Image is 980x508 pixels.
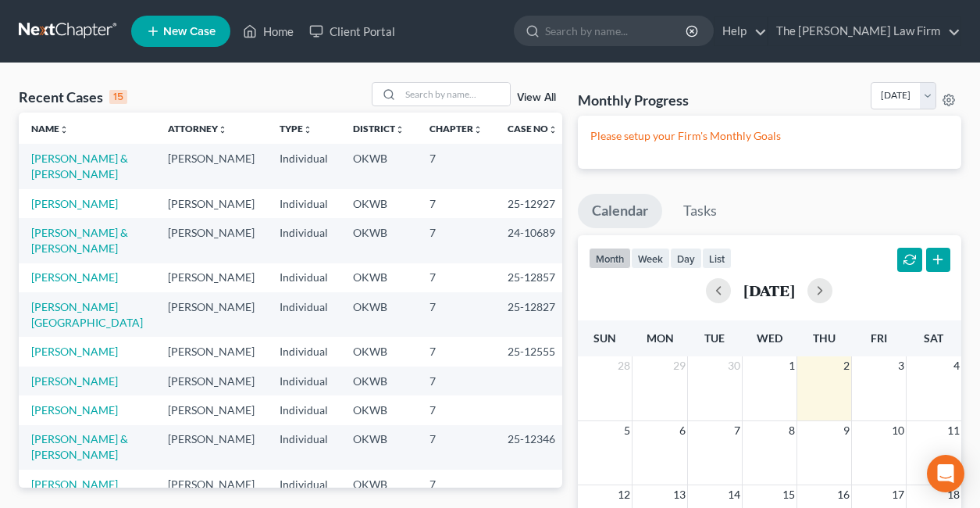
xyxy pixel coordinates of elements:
a: Districtunfold_more [353,123,404,134]
td: [PERSON_NAME] [155,425,267,470]
td: 25-12927 [495,189,570,218]
span: 15 [781,485,796,504]
span: Thu [813,331,836,345]
div: Recent Cases [19,88,127,106]
span: 29 [672,356,687,375]
span: 10 [890,421,906,440]
td: [PERSON_NAME] [155,189,267,218]
td: 7 [417,218,495,263]
span: 12 [616,485,632,504]
td: 7 [417,395,495,424]
td: 25-12555 [495,337,570,366]
span: 7 [732,421,742,440]
a: [PERSON_NAME] & [PERSON_NAME] [31,432,128,461]
span: 17 [890,485,906,504]
a: [PERSON_NAME][GEOGRAPHIC_DATA] [31,300,143,329]
span: Sat [924,331,943,345]
h2: [DATE] [743,282,795,299]
td: OKWB [340,263,417,292]
td: 7 [417,189,495,218]
td: [PERSON_NAME] [155,218,267,263]
span: 2 [842,356,851,375]
a: [PERSON_NAME] [31,374,118,388]
td: OKWB [340,189,417,218]
a: [PERSON_NAME] [31,197,118,210]
td: 7 [417,470,495,499]
span: Mon [647,331,674,345]
td: Individual [267,470,340,499]
span: 11 [946,421,961,440]
td: 7 [417,425,495,470]
td: Individual [267,292,340,337]
i: unfold_more [218,125,227,134]
span: Wed [757,331,782,345]
i: unfold_more [303,125,312,134]
td: 7 [417,367,495,395]
span: 28 [616,356,632,375]
td: [PERSON_NAME] [155,337,267,366]
button: day [670,248,702,269]
span: 16 [836,485,851,504]
span: 30 [726,356,742,375]
input: Search by name... [545,16,688,45]
td: Individual [267,367,340,395]
a: View All [517,92,556,103]
span: 13 [672,485,687,504]
a: [PERSON_NAME] [31,345,118,358]
input: Search by name... [401,83,510,106]
td: OKWB [340,292,417,337]
td: OKWB [340,218,417,263]
a: Help [715,17,767,45]
td: Individual [267,395,340,424]
td: [PERSON_NAME] [155,395,267,424]
a: [PERSON_NAME] [31,270,118,284]
td: Individual [267,144,340,188]
td: [PERSON_NAME] [155,144,267,188]
button: month [589,248,631,269]
a: Client Portal [301,17,403,45]
button: week [631,248,670,269]
span: Fri [871,331,887,345]
span: 4 [952,356,961,375]
span: Tue [704,331,725,345]
a: [PERSON_NAME] & [PERSON_NAME] [31,226,128,255]
td: OKWB [340,144,417,188]
a: Calendar [578,194,662,228]
span: 1 [787,356,796,375]
a: [PERSON_NAME] & [PERSON_NAME] [31,152,128,181]
span: 9 [842,421,851,440]
td: [PERSON_NAME] [155,263,267,292]
span: New Case [163,26,216,38]
span: 5 [622,421,632,440]
span: 14 [726,485,742,504]
span: 18 [946,485,961,504]
span: 8 [787,421,796,440]
a: Home [235,17,301,45]
td: [PERSON_NAME] [155,367,267,395]
div: Open Intercom Messenger [927,455,964,492]
td: [PERSON_NAME] [155,470,267,499]
h3: Monthly Progress [578,91,689,109]
span: 6 [678,421,687,440]
td: Individual [267,189,340,218]
td: 25-12346 [495,425,570,470]
a: Nameunfold_more [31,123,69,134]
i: unfold_more [548,125,558,134]
td: OKWB [340,337,417,366]
td: 25-12827 [495,292,570,337]
td: OKWB [340,425,417,470]
a: [PERSON_NAME] [31,478,118,491]
button: list [702,248,732,269]
td: OKWB [340,395,417,424]
span: 3 [896,356,906,375]
td: 7 [417,144,495,188]
td: 24-10689 [495,218,570,263]
i: unfold_more [59,125,69,134]
span: Sun [593,331,616,345]
a: The [PERSON_NAME] Law Firm [768,17,960,45]
td: 25-12857 [495,263,570,292]
td: Individual [267,263,340,292]
td: Individual [267,218,340,263]
td: OKWB [340,367,417,395]
td: Individual [267,337,340,366]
